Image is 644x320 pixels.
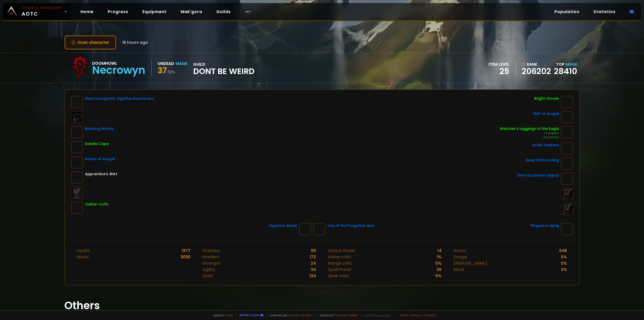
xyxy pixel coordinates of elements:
div: Intellect [203,254,219,260]
span: Dont Be Weird [193,67,255,75]
a: Statistics [589,7,620,17]
div: Block [454,266,465,273]
div: 24 [311,260,316,266]
button: Scan character [64,35,116,50]
a: Home [76,7,98,17]
div: item level [489,61,509,67]
span: 37 [158,65,167,76]
span: Checkout [316,313,358,317]
img: item-14183 [561,126,573,138]
div: Stamina [203,247,220,254]
div: 5 % [435,260,441,266]
a: 206202 [522,67,551,75]
img: item-6096 [71,171,83,184]
img: item-9454 [561,143,573,155]
div: Plaguerot Sprig [531,223,559,228]
img: item-9492 [71,96,83,108]
div: Doomhowl [92,60,145,66]
div: 101 [311,247,316,254]
div: 34 [311,266,316,273]
div: 172 [310,254,316,260]
div: 5 % [561,254,567,260]
div: Undead [158,60,174,67]
div: Hypnotic Blade [269,223,297,228]
small: 72 % [167,69,175,75]
div: Belt of Arugal [534,111,559,116]
a: Population [550,7,583,17]
div: Mage [176,60,187,67]
a: Mak'gora [177,7,206,17]
div: 14 [437,247,441,254]
div: Mana [77,254,89,260]
img: item-7685 [313,223,325,235]
div: [PERSON_NAME] [454,260,487,266]
div: Watcher's Leggings of the Eagle [500,126,559,131]
a: Privacy [411,313,421,317]
a: Classic HardcoreAOTC [3,3,70,20]
span: v. d752d5 - production [361,313,391,317]
div: Electromagnetic Gigaflux Reactivator [85,96,154,101]
span: AOTC [22,6,62,18]
div: Dodge [454,254,467,260]
img: item-6392 [561,111,573,123]
img: item-3066 [561,96,573,108]
div: Apprentice's Shirt [85,171,117,177]
a: Progress [104,7,132,17]
div: Bright Gloves [534,96,559,101]
h1: Others [64,298,580,313]
div: 25 [489,67,509,75]
div: Robes of Arugal [85,156,115,162]
a: Buy me a coffee [289,313,313,317]
div: Spell critic [328,273,349,279]
a: Terms [399,313,409,317]
div: Health [77,247,90,254]
a: Guilds [212,7,235,17]
div: rank [522,61,551,67]
span: Support me, [266,313,313,317]
div: Orb of the Forgotten Seer [327,223,375,228]
a: a fan [225,313,233,317]
div: Necrowyn [92,66,145,74]
span: Made by [210,313,233,317]
div: 3090 [180,254,190,260]
img: item-6463 [561,158,573,170]
div: Spell Power [328,266,351,273]
div: Range critic [328,260,352,266]
img: item-14582 [71,141,83,153]
img: item-2032 [71,202,83,214]
div: 26 [436,266,441,273]
img: item-6324 [71,156,83,168]
div: Top [554,61,577,67]
div: Spirit [203,273,213,279]
img: item-6697 [71,126,83,138]
div: +7 Intellect [500,131,559,135]
div: +6 Stamina [500,135,559,139]
div: 0 % [561,260,567,266]
div: 0 % [561,266,567,273]
div: Attack Power [328,247,355,254]
div: Dokebi Cape [85,141,109,147]
div: 648 [559,247,567,254]
div: Batwing Mantle [85,126,113,131]
small: Classic Hardcore [22,6,62,10]
img: item-7714 [299,223,311,235]
img: item-9447 [561,173,573,185]
div: Gallan Cuffs [85,202,108,207]
div: Armor [454,247,466,254]
div: 1377 [182,247,190,254]
span: Mage [566,61,577,67]
a: Equipment [138,7,171,17]
div: 5 % [435,273,441,279]
div: 134 [309,273,316,279]
img: item-10766 [561,223,573,235]
div: Acidic Walkers [532,143,559,148]
a: Consent [423,313,437,317]
div: 1 % [437,254,441,260]
div: guild [193,61,255,75]
span: 16 hours ago [122,39,148,46]
a: 28410 [554,65,577,77]
div: Electrocutioner Lagnut [517,173,559,178]
a: Report a bug [240,313,259,317]
div: Agility [203,266,215,273]
a: [DOMAIN_NAME] [336,313,358,317]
